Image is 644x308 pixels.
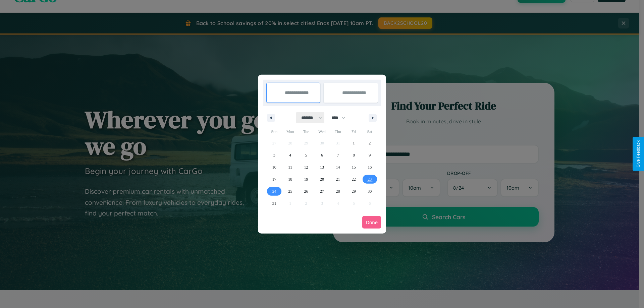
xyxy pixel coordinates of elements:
[369,149,371,161] span: 9
[346,161,362,173] button: 15
[288,185,292,197] span: 25
[305,149,307,161] span: 5
[362,216,381,229] button: Done
[288,161,292,173] span: 11
[304,173,308,185] span: 19
[368,185,372,197] span: 30
[346,126,362,137] span: Fri
[362,137,378,149] button: 2
[336,173,340,185] span: 21
[320,185,324,197] span: 27
[298,149,314,161] button: 5
[337,149,339,161] span: 7
[304,161,308,173] span: 12
[346,185,362,197] button: 29
[314,185,330,197] button: 27
[362,173,378,185] button: 23
[346,173,362,185] button: 22
[346,137,362,149] button: 1
[272,161,276,173] span: 10
[272,197,276,209] span: 31
[289,149,291,161] span: 4
[282,126,298,137] span: Mon
[330,149,346,161] button: 7
[273,149,275,161] span: 3
[636,140,641,168] div: Give Feedback
[314,149,330,161] button: 6
[288,173,292,185] span: 18
[352,173,356,185] span: 22
[266,161,282,173] button: 10
[266,149,282,161] button: 3
[369,137,371,149] span: 2
[330,173,346,185] button: 21
[298,161,314,173] button: 12
[282,173,298,185] button: 18
[352,161,356,173] span: 15
[321,149,323,161] span: 6
[362,161,378,173] button: 16
[298,185,314,197] button: 26
[362,126,378,137] span: Sat
[314,126,330,137] span: Wed
[352,185,356,197] span: 29
[330,185,346,197] button: 28
[298,173,314,185] button: 19
[362,185,378,197] button: 30
[336,161,340,173] span: 14
[304,185,308,197] span: 26
[266,173,282,185] button: 17
[282,149,298,161] button: 4
[330,126,346,137] span: Thu
[330,161,346,173] button: 14
[320,161,324,173] span: 13
[282,185,298,197] button: 25
[346,149,362,161] button: 8
[266,197,282,209] button: 31
[353,149,355,161] span: 8
[314,161,330,173] button: 13
[298,126,314,137] span: Tue
[282,161,298,173] button: 11
[368,173,372,185] span: 23
[272,173,276,185] span: 17
[368,161,372,173] span: 16
[320,173,324,185] span: 20
[272,185,276,197] span: 24
[266,126,282,137] span: Sun
[314,173,330,185] button: 20
[266,185,282,197] button: 24
[362,149,378,161] button: 9
[353,137,355,149] span: 1
[336,185,340,197] span: 28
